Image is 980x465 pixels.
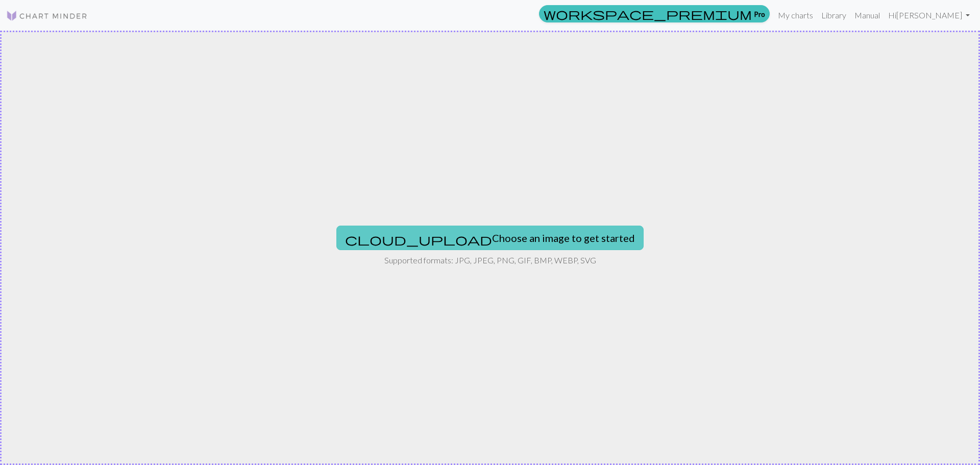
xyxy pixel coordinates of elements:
img: Logo [6,10,88,22]
a: Manual [850,5,884,26]
span: cloud_upload [345,232,492,247]
a: Pro [539,5,770,22]
a: Library [817,5,850,26]
a: Hi[PERSON_NAME] [884,5,974,26]
span: workspace_premium [544,7,752,21]
p: Supported formats: JPG, JPEG, PNG, GIF, BMP, WEBP, SVG [384,254,596,266]
a: My charts [774,5,817,26]
button: Choose an image to get started [336,226,644,250]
